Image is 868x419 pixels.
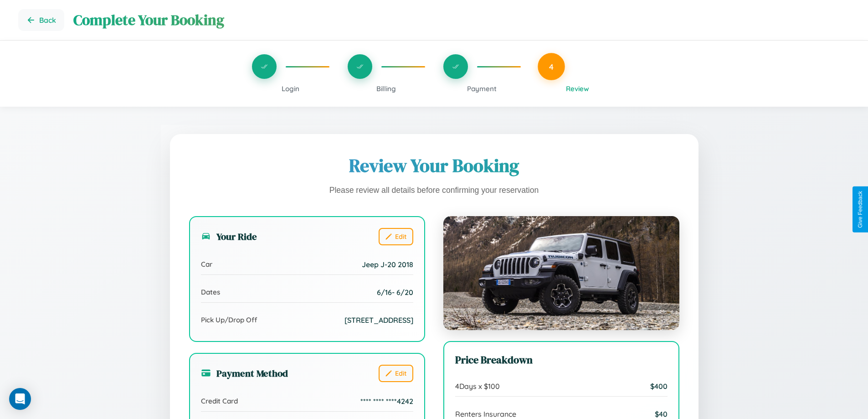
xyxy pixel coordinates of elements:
[655,409,668,419] span: $ 40
[467,84,497,93] span: Payment
[379,228,413,245] button: Edit
[201,288,220,296] span: Dates
[189,153,679,178] h1: Review Your Booking
[379,365,413,382] button: Edit
[282,84,299,93] span: Login
[362,260,413,269] span: Jeep J-20 2018
[566,84,589,93] span: Review
[201,397,238,405] span: Credit Card
[201,367,288,380] h3: Payment Method
[549,62,554,72] span: 4
[376,84,396,93] span: Billing
[201,260,212,269] span: Car
[455,353,668,367] h3: Price Breakdown
[443,216,679,330] img: Jeep J-20
[455,382,500,391] span: 4 Days x $ 100
[455,409,516,419] span: Renters Insurance
[377,288,413,297] span: 6 / 16 - 6 / 20
[201,316,257,324] span: Pick Up/Drop Off
[201,230,257,243] h3: Your Ride
[857,191,863,228] div: Give Feedback
[9,388,31,410] div: Open Intercom Messenger
[18,9,64,31] button: Go back
[344,316,413,325] span: [STREET_ADDRESS]
[73,10,850,30] h1: Complete Your Booking
[189,183,679,198] p: Please review all details before confirming your reservation
[650,382,668,391] span: $ 400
